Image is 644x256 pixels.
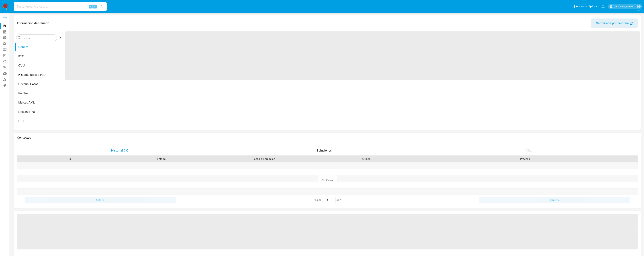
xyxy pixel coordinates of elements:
[576,4,598,8] span: Accesos rápidos
[15,79,63,89] button: Historial Casos
[97,4,105,9] button: search-icon
[94,5,95,8] span: s
[17,232,638,249] span: ‌
[15,89,63,98] button: Perfiles
[27,157,113,161] div: Id
[15,61,63,70] button: CVU
[14,4,107,9] input: Buscar usuario o caso...
[15,116,63,126] button: CBT
[614,5,636,8] p: federico.luaces@mercadolibre.com
[17,214,638,232] span: ‌
[479,197,630,203] button: Siguiente
[18,36,21,39] button: Buscar
[15,70,63,79] button: Historial Riesgo PLD
[15,107,63,116] button: Lista Interna
[15,52,63,61] button: KYC
[314,197,341,203] span: Página de
[118,157,205,161] div: Estado
[17,136,638,140] h1: Contactos
[415,157,635,161] div: Proceso
[15,98,63,107] button: Marcas AML
[25,197,176,203] button: Anterior
[323,157,410,161] div: Origen
[637,4,641,8] a: Salir
[601,5,605,8] a: Notificaciones
[15,42,63,52] button: General
[340,198,341,202] span: 1
[317,148,332,153] span: Soluciones
[65,31,640,80] span: ‌
[22,36,55,40] input: Buscar
[591,19,638,28] button: Ver mirada por persona
[111,148,128,153] span: Historial CX
[526,148,532,153] span: Chat
[17,21,49,25] h1: Información de Usuario
[89,5,92,8] span: ⌥
[596,19,629,28] span: Ver mirada por persona
[58,36,62,40] button: Volver al orden por defecto
[210,157,318,161] div: Fecha de creación
[15,126,63,135] button: Fecha Compliant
